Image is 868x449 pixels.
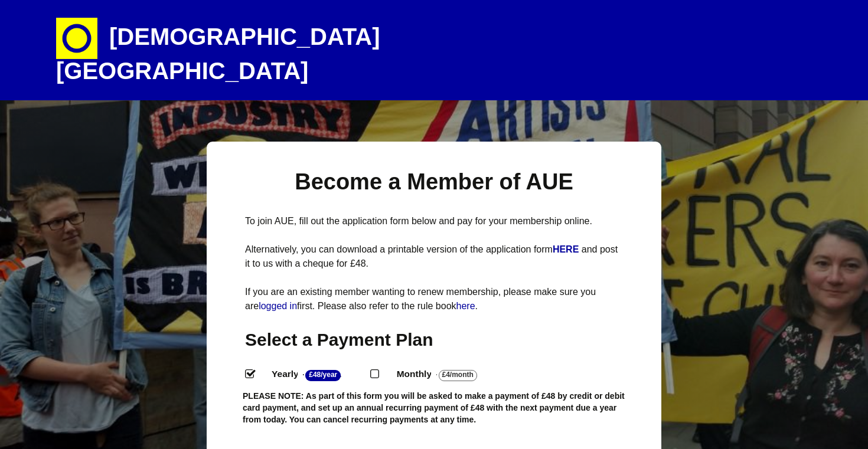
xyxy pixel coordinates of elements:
[553,244,579,254] strong: HERE
[245,330,433,349] span: Select a Payment Plan
[245,214,623,228] p: To join AUE, fill out the application form below and pay for your membership online.
[245,242,623,271] p: Alternatively, you can download a printable version of the application form and post it to us wit...
[456,301,475,311] a: here
[259,301,297,311] a: logged in
[305,370,341,381] strong: £48/Year
[386,366,507,383] label: Monthly - .
[261,366,370,383] label: Yearly - .
[245,285,623,313] p: If you are an existing member wanting to renew membership, please make sure you are first. Please...
[439,370,477,381] strong: £4/Month
[245,168,623,196] h1: Become a Member of AUE
[56,18,97,59] img: circle-e1448293145835.png
[553,244,582,254] a: HERE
